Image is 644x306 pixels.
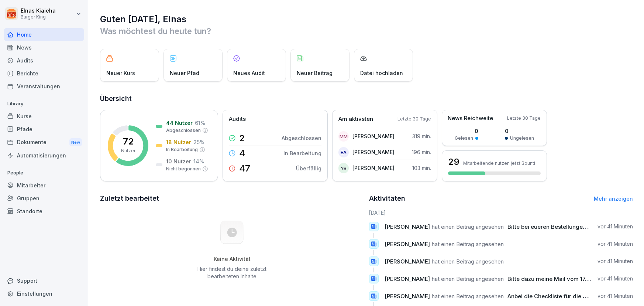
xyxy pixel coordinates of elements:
p: Library [4,98,84,110]
p: Neuer Pfad [170,69,199,77]
div: YB [338,163,349,173]
p: Nutzer [121,147,135,154]
p: Abgeschlossen [166,127,201,134]
p: 0 [505,127,534,135]
span: [PERSON_NAME] [385,275,430,282]
p: Burger King [21,14,56,20]
span: [PERSON_NAME] [385,258,430,265]
a: Berichte [4,67,84,80]
a: Mitarbeiter [4,179,84,192]
a: Mehr anzeigen [594,195,633,202]
p: 0 [455,127,478,135]
span: hat einen Beitrag angesehen [432,293,504,300]
p: vor 41 Minuten [597,223,633,230]
p: 61 % [195,119,205,127]
div: Support [4,274,84,287]
div: Dokumente [4,136,84,149]
p: Überfällig [296,164,321,172]
p: In Bearbeitung [166,146,198,153]
p: 18 Nutzer [166,138,191,146]
p: Letzte 30 Tage [397,116,431,122]
p: People [4,167,84,179]
p: Letzte 30 Tage [507,115,541,122]
p: 10 Nutzer [166,157,191,165]
span: hat einen Beitrag angesehen [432,275,504,282]
h6: [DATE] [369,209,633,217]
a: Einstellungen [4,287,84,300]
p: Ungelesen [510,135,534,142]
a: News [4,41,84,54]
p: 47 [239,164,250,173]
a: Automatisierungen [4,149,84,162]
a: DokumenteNew [4,136,84,149]
p: 25 % [193,138,204,146]
span: Bitte dazu meine Mail vom 17.09 beachten! [507,275,622,282]
p: vor 41 Minuten [597,258,633,265]
p: 14 % [193,157,204,165]
p: Audits [229,115,246,123]
p: Neues Audit [233,69,265,77]
p: 44 Nutzer [166,119,193,127]
p: Datei hochladen [360,69,403,77]
a: Pfade [4,123,84,136]
h2: Übersicht [100,93,633,104]
span: hat einen Beitrag angesehen [432,241,504,248]
p: 72 [123,137,134,146]
p: Am aktivsten [338,115,373,123]
span: [PERSON_NAME] [385,241,430,248]
p: News Reichweite [448,114,493,123]
p: Abgeschlossen [282,134,321,142]
h2: Aktivitäten [369,193,405,204]
p: Nicht begonnen [166,166,201,172]
p: Hier findest du deine zuletzt bearbeiteten Inhalte [195,265,269,280]
h5: Keine Aktivität [195,256,269,262]
div: MM [338,131,349,142]
p: [PERSON_NAME] [352,148,395,156]
p: 196 min. [412,148,431,156]
h1: Guten [DATE], Elnas [100,13,633,25]
a: Audits [4,54,84,67]
p: 4 [239,149,245,158]
p: In Bearbeitung [283,149,321,157]
a: Gruppen [4,192,84,205]
a: Home [4,28,84,41]
p: vor 41 Minuten [597,240,633,248]
div: EA [338,147,349,157]
span: hat einen Beitrag angesehen [432,223,504,230]
p: [PERSON_NAME] [352,132,395,140]
p: 2 [239,134,245,143]
a: Kurse [4,110,84,123]
p: [PERSON_NAME] [352,164,395,172]
p: Was möchtest du heute tun? [100,25,633,37]
p: Gelesen [455,135,473,142]
p: 319 min. [412,132,431,140]
p: vor 41 Minuten [597,275,633,282]
span: [PERSON_NAME] [385,223,430,230]
span: hat einen Beitrag angesehen [432,258,504,265]
p: Elnas Kiaieha [21,8,56,14]
div: New [69,138,82,147]
p: 103 min. [412,164,431,172]
p: Neuer Kurs [106,69,135,77]
span: [PERSON_NAME] [385,293,430,300]
h3: 29 [448,156,459,168]
p: Neuer Beitrag [297,69,333,77]
a: Standorte [4,205,84,218]
p: vor 41 Minuten [597,292,633,300]
span: Bitte bei eueren Bestellungen beachten! [507,223,614,230]
p: Mitarbeitende nutzen jetzt Bounti [463,160,535,166]
h2: Zuletzt bearbeitet [100,193,364,204]
a: Veranstaltungen [4,80,84,93]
